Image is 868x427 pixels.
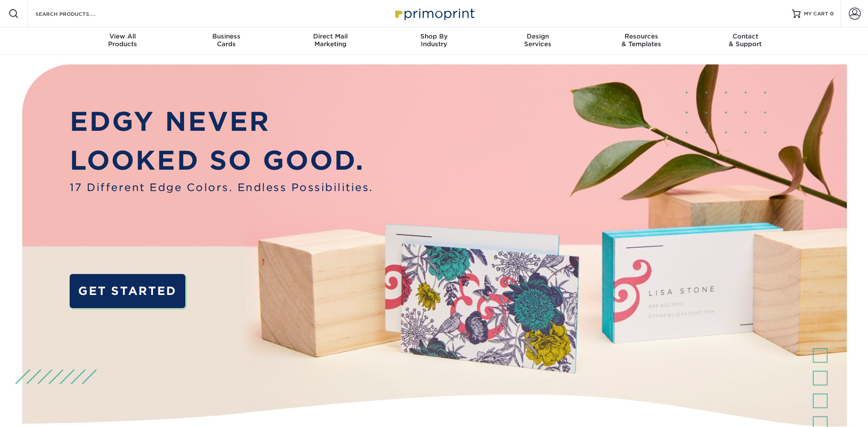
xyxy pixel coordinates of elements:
p: LOOKED SO GOOD. [70,141,373,180]
span: Design [486,32,589,40]
a: GET STARTED [70,274,186,308]
span: Contact [693,32,797,40]
span: Direct Mail [279,32,382,40]
a: Resources& Templates [589,27,693,55]
span: View All [71,32,175,40]
div: & Templates [589,32,693,48]
span: MY CART [804,10,828,18]
span: Business [175,32,279,40]
a: View AllProducts [71,27,175,55]
a: Direct MailMarketing [279,27,382,55]
a: DesignServices [486,27,589,55]
input: SEARCH PRODUCTS..... [35,9,118,19]
p: EDGY NEVER [70,102,373,141]
span: 0 [830,11,834,17]
div: Industry [382,32,486,48]
span: Resources [589,32,693,40]
span: 17 Different Edge Colors. Endless Possibilities. [70,180,373,196]
div: Services [486,32,589,48]
div: Products [71,32,175,48]
a: BusinessCards [175,27,279,55]
div: Cards [175,32,279,48]
a: Contact& Support [693,27,797,55]
span: Shop By [382,32,486,40]
div: & Support [693,32,797,48]
img: Primoprint [391,4,477,23]
a: Shop ByIndustry [382,27,486,55]
div: Marketing [279,32,382,48]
